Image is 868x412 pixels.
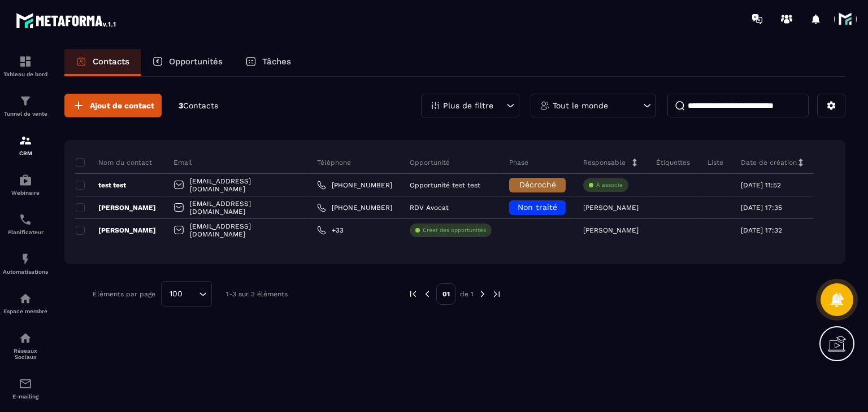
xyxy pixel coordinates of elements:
[19,252,32,266] img: automations
[93,290,155,298] p: Éléments par page
[3,348,48,360] p: Réseaux Sociaux
[3,204,48,244] a: schedulerschedulerPlanificateur
[509,158,528,167] p: Phase
[317,181,392,190] a: [PHONE_NUMBER]
[183,101,218,110] span: Contacts
[596,181,623,189] p: À associe
[19,55,32,68] img: formation
[64,49,141,76] a: Contacts
[3,111,48,117] p: Tunnel de vente
[3,125,48,165] a: formationformationCRM
[656,158,690,167] p: Étiquettes
[410,158,450,167] p: Opportunité
[76,181,126,190] p: test test
[3,393,48,400] p: E-mailing
[436,283,456,305] p: 01
[3,283,48,323] a: automationsautomationsEspace membre
[741,158,797,167] p: Date de création
[64,94,162,117] button: Ajout de contact
[186,288,196,300] input: Search for option
[519,180,556,189] span: Décroché
[262,56,291,67] p: Tâches
[741,204,782,212] p: [DATE] 17:35
[19,94,32,108] img: formation
[317,226,344,235] a: +33
[317,158,351,167] p: Téléphone
[583,158,626,167] p: Responsable
[19,213,32,226] img: scheduler
[3,244,48,283] a: automationsautomationsAutomatisations
[141,49,234,76] a: Opportunités
[423,226,486,234] p: Créer des opportunités
[410,204,449,212] p: RDV Avocat
[3,323,48,369] a: social-networksocial-networkRéseaux Sociaux
[16,10,118,30] img: logo
[3,229,48,235] p: Planificateur
[173,158,192,167] p: Email
[90,100,154,111] span: Ajout de contact
[3,369,48,408] a: emailemailE-mailing
[3,150,48,156] p: CRM
[408,289,418,299] img: prev
[518,203,557,212] span: Non traité
[317,203,392,212] a: [PHONE_NUMBER]
[19,377,32,391] img: email
[19,331,32,345] img: social-network
[76,158,152,167] p: Nom du contact
[741,181,781,189] p: [DATE] 11:52
[3,71,48,77] p: Tableau de bord
[19,292,32,305] img: automations
[3,86,48,125] a: formationformationTunnel de vente
[169,56,223,67] p: Opportunités
[460,290,474,299] p: de 1
[76,203,156,212] p: [PERSON_NAME]
[234,49,302,76] a: Tâches
[161,281,212,307] div: Search for option
[3,308,48,314] p: Espace membre
[422,289,432,299] img: prev
[166,288,186,300] span: 100
[443,102,493,109] p: Plus de filtre
[553,102,608,109] p: Tout le monde
[179,100,218,111] p: 3
[3,46,48,86] a: formationformationTableau de bord
[3,269,48,275] p: Automatisations
[19,173,32,187] img: automations
[708,158,723,167] p: Liste
[410,181,480,189] p: Opportunité test test
[583,226,639,234] p: [PERSON_NAME]
[478,289,488,299] img: next
[492,289,502,299] img: next
[583,204,639,212] p: [PERSON_NAME]
[3,190,48,196] p: Webinaire
[93,56,129,67] p: Contacts
[741,226,782,234] p: [DATE] 17:32
[76,226,156,235] p: [PERSON_NAME]
[19,134,32,147] img: formation
[3,165,48,204] a: automationsautomationsWebinaire
[226,290,288,298] p: 1-3 sur 3 éléments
